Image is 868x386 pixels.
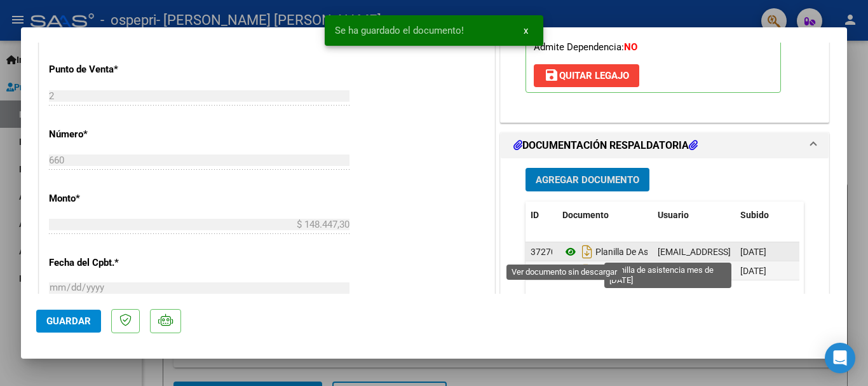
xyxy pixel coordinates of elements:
span: Subido [740,210,769,220]
mat-expansion-panel-header: DOCUMENTACIÓN RESPALDATORIA [501,133,829,158]
datatable-header-cell: ID [526,202,557,229]
div: Open Intercom Messenger [825,343,855,373]
button: Guardar [36,310,101,333]
strong: NO [624,41,637,53]
span: 37270 [531,247,556,257]
datatable-header-cell: Acción [799,202,862,229]
span: Planilla De Asistencia [PERSON_NAME] [562,266,749,276]
mat-icon: save [544,67,559,83]
p: Punto de Venta [49,62,180,77]
datatable-header-cell: Usuario [653,202,735,229]
span: x [524,25,528,36]
span: Se ha guardado el documento! [335,24,464,37]
i: Descargar documento [579,242,595,262]
datatable-header-cell: Subido [735,202,799,229]
p: Número [49,127,180,142]
span: Planilla De Asistencia Mes De [DATE] [562,247,737,257]
span: ID [531,210,539,220]
span: Quitar Legajo [544,70,629,81]
button: x [513,19,538,42]
button: Quitar Legajo [534,64,639,87]
span: Agregar Documento [536,174,639,186]
h1: DOCUMENTACIÓN RESPALDATORIA [513,138,698,153]
datatable-header-cell: Documento [557,202,653,229]
span: 39277 [531,266,556,276]
span: Usuario [658,210,689,220]
p: Monto [49,191,180,206]
i: Descargar documento [579,261,595,281]
span: [DATE] [740,266,766,276]
span: Guardar [46,315,91,327]
p: Fecha del Cpbt. [49,256,180,270]
span: [DATE] [740,247,766,257]
span: Documento [562,210,609,220]
button: Agregar Documento [526,168,649,191]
